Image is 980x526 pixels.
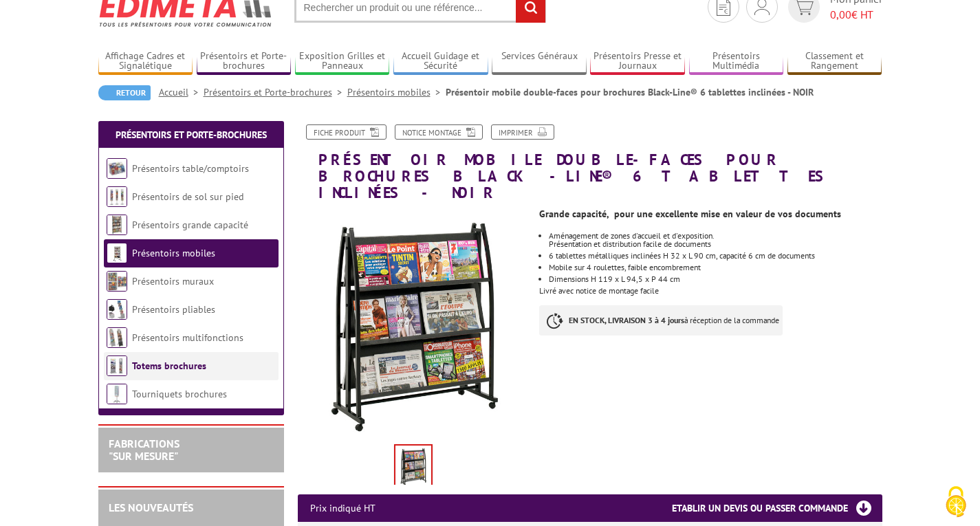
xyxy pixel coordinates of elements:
button: Cookies (fenêtre modale) [932,479,980,526]
img: Tourniquets brochures [107,384,127,404]
strong: Grande capacité, pour une excellente mise en valeur de vos documents [539,208,841,220]
a: Services Généraux [492,50,587,73]
a: Accueil [159,86,204,98]
a: Affichage Cadres et Signalétique [98,50,193,73]
h3: Etablir un devis ou passer commande [672,494,882,522]
a: Présentoirs et Porte-brochures [116,129,267,141]
a: Tourniquets brochures [132,388,227,400]
p: à réception de la commande [539,305,783,336]
a: Présentoirs et Porte-brochures [197,50,292,73]
li: Aménagement de zones d'accueil et d'exposition. Présentation et distribution facile de documents [549,232,882,248]
a: Notice Montage [395,124,483,140]
a: Retour [98,85,151,100]
span: 0,00 [830,8,851,21]
a: FABRICATIONS"Sur Mesure" [109,437,179,463]
a: Présentoirs Presse et Journaux [590,50,685,73]
img: Présentoirs pliables [107,299,127,320]
img: Cookies (fenêtre modale) [939,485,973,519]
a: Imprimer [491,124,554,140]
img: presentoirs_mobiles_206601.jpg [395,446,431,488]
a: Présentoirs pliables [132,303,215,316]
a: Présentoirs et Porte-brochures [204,86,347,98]
a: Présentoirs mobiles [347,86,446,98]
a: Présentoirs multifonctions [132,331,243,344]
a: Totems brochures [132,360,206,372]
a: Présentoirs muraux [132,275,214,287]
a: Présentoirs de sol sur pied [132,190,243,203]
li: Présentoir mobile double-faces pour brochures Black-Line® 6 tablettes inclinées - NOIR [446,85,814,99]
a: Présentoirs grande capacité [132,219,248,231]
li: Mobile sur 4 roulettes, faible encombrement [549,263,882,272]
img: Présentoirs de sol sur pied [107,186,127,207]
a: Présentoirs mobiles [132,247,215,259]
h1: Présentoir mobile double-faces pour brochures Black-Line® 6 tablettes inclinées - NOIR [287,124,893,201]
a: Présentoirs table/comptoirs [132,162,249,175]
a: Fiche produit [306,124,386,140]
a: Classement et Rangement [787,50,882,73]
li: Dimensions H 119 x L 94,5 x P 44 cm [549,275,882,283]
img: Présentoirs table/comptoirs [107,158,127,179]
li: 6 tablettes métalliques inclinées H 32 x L 90 cm, capacité 6 cm de documents [549,252,882,260]
img: Présentoirs grande capacité [107,215,127,235]
img: presentoirs_mobiles_206601.jpg [298,208,530,440]
a: LES NOUVEAUTÉS [109,501,193,514]
img: Totems brochures [107,355,127,376]
a: Présentoirs Multimédia [689,50,784,73]
a: Exposition Grilles et Panneaux [295,50,390,73]
p: Prix indiqué HT [310,494,375,522]
div: Livré avec notice de montage facile [539,201,892,349]
img: Présentoirs multifonctions [107,327,127,348]
span: € HT [830,7,882,23]
a: Accueil Guidage et Sécurité [393,50,488,73]
strong: EN STOCK, LIVRAISON 3 à 4 jours [569,315,684,325]
img: Présentoirs mobiles [107,243,127,263]
img: Présentoirs muraux [107,271,127,292]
